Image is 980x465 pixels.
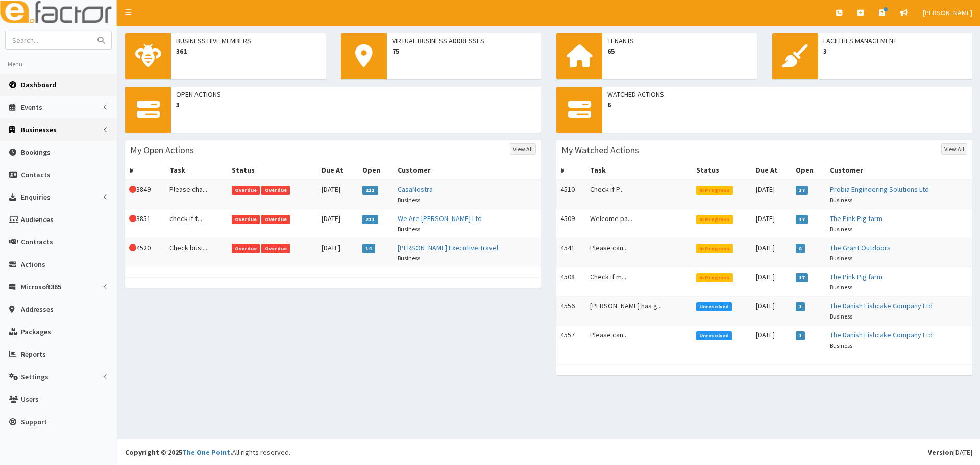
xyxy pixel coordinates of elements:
span: [PERSON_NAME] [923,8,972,17]
th: # [125,161,165,180]
span: Microsoft365 [21,282,61,291]
td: [DATE] [317,209,358,238]
small: Business [398,196,420,204]
span: Addresses [21,305,54,314]
td: 4556 [556,297,586,326]
th: Status [692,161,752,180]
td: [PERSON_NAME] has g... [586,297,692,326]
span: Business Hive Members [176,36,321,46]
h3: My Watched Actions [561,145,639,155]
span: Open Actions [176,89,536,100]
td: Welcome pa... [586,209,692,238]
span: 17 [796,215,808,224]
th: Open [792,161,826,180]
i: This Action is overdue! [129,186,136,193]
span: 3 [176,100,536,110]
small: Business [398,225,420,233]
td: 3849 [125,180,165,209]
span: Contacts [21,170,51,179]
span: Tenants [607,36,752,46]
a: The Grant Outdoors [830,243,891,252]
small: Business [830,341,852,349]
span: 75 [392,46,536,56]
span: In Progress [696,186,733,195]
td: Check if P... [586,180,692,209]
a: The Pink Pig farm [830,272,883,281]
small: Business [830,196,852,204]
th: Task [165,161,228,180]
span: Overdue [261,186,290,195]
h3: My Open Actions [130,145,194,155]
span: Watched Actions [607,89,967,100]
th: Task [586,161,692,180]
th: Customer [394,161,541,180]
span: Users [21,395,39,404]
span: Settings [21,372,48,381]
td: Please cha... [165,180,228,209]
td: check if t... [165,209,228,238]
td: Please can... [586,238,692,267]
span: Businesses [21,125,57,134]
span: In Progress [696,215,733,224]
span: Packages [21,327,51,336]
a: View All [510,143,536,155]
span: 1 [796,302,805,311]
span: Reports [21,350,46,359]
th: Status [228,161,317,180]
td: Check busi... [165,238,228,267]
span: Enquiries [21,192,51,202]
i: This Action is overdue! [129,244,136,251]
span: Dashboard [21,80,56,89]
small: Business [830,254,852,262]
span: Overdue [261,244,290,253]
i: This Action is overdue! [129,215,136,222]
td: 4557 [556,326,586,355]
span: 65 [607,46,752,56]
span: Overdue [261,215,290,224]
td: [DATE] [752,326,792,355]
a: Probia Engineering Solutions Ltd [830,185,929,194]
td: 3851 [125,209,165,238]
span: Audiences [21,215,54,224]
td: [DATE] [317,180,358,209]
b: Version [928,448,953,457]
td: 4510 [556,180,586,209]
a: The One Point [182,448,230,457]
input: Search... [6,31,91,49]
span: 8 [796,244,805,253]
span: 17 [796,186,808,195]
td: [DATE] [752,238,792,267]
small: Business [398,254,420,262]
span: Support [21,417,47,426]
strong: Copyright © 2025 . [125,448,232,457]
a: We Are [PERSON_NAME] Ltd [398,214,482,223]
span: 211 [362,186,378,195]
span: 6 [607,100,967,110]
small: Business [830,312,852,320]
td: 4520 [125,238,165,267]
span: Events [21,103,42,112]
span: 17 [796,273,808,282]
td: 4509 [556,209,586,238]
span: Overdue [232,244,260,253]
td: 4508 [556,267,586,297]
span: Unresolved [696,331,732,340]
a: The Danish Fishcake Company Ltd [830,301,933,310]
span: Virtual Business Addresses [392,36,536,46]
td: [DATE] [752,297,792,326]
td: [DATE] [752,209,792,238]
div: [DATE] [928,447,972,457]
th: Due At [752,161,792,180]
span: In Progress [696,244,733,253]
span: Bookings [21,148,51,157]
th: Customer [826,161,972,180]
td: [DATE] [317,238,358,267]
a: The Danish Fishcake Company Ltd [830,330,933,339]
a: [PERSON_NAME] Executive Travel [398,243,498,252]
span: In Progress [696,273,733,282]
span: Overdue [232,186,260,195]
span: 14 [362,244,375,253]
a: CasaNostra [398,185,433,194]
td: [DATE] [752,267,792,297]
span: Actions [21,260,45,269]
